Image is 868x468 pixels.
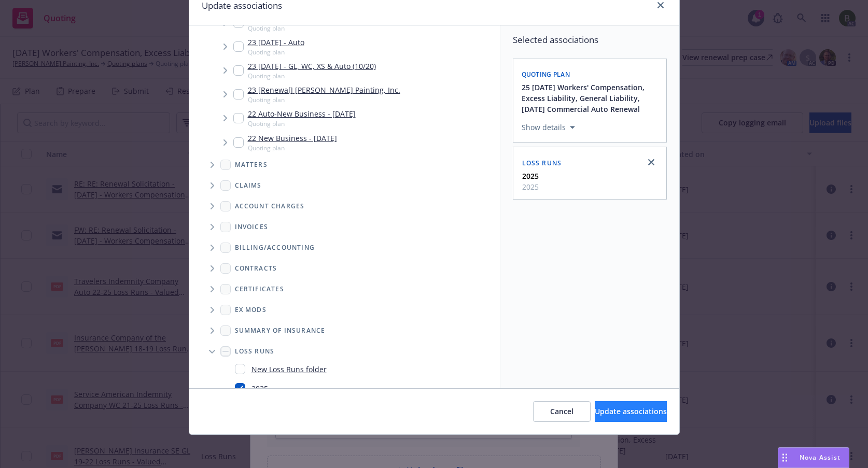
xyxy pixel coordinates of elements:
[248,84,400,95] a: 23 [Renewal] [PERSON_NAME] Painting, Inc.
[235,265,277,272] span: Contracts
[778,447,849,468] button: Nova Assist
[235,203,305,209] span: Account charges
[248,24,400,33] span: Quoting plan
[248,95,400,104] span: Quoting plan
[522,171,539,181] strong: 2025
[595,406,667,416] span: Update associations
[522,82,660,115] button: 25 [DATE] Workers' Compensation, Excess Liability, General Liability, [DATE] Commercial Auto Renewal
[251,364,327,375] a: New Loss Runs folder
[645,156,657,168] a: close
[550,406,573,416] span: Cancel
[595,401,667,422] button: Update associations
[248,37,304,48] a: 23 [DATE] - Auto
[235,348,275,354] span: Loss Runs
[235,182,262,189] span: Claims
[235,162,268,168] span: Matters
[248,144,337,152] span: Quoting plan
[235,328,326,334] span: Summary of insurance
[235,245,315,251] span: Billing/Accounting
[248,61,376,72] a: 23 [DATE] - GL, WC, XS & Auto (10/20)
[248,48,304,56] span: Quoting plan
[248,119,356,128] span: Quoting plan
[522,159,562,167] span: Loss Runs
[533,401,591,422] button: Cancel
[778,448,791,467] div: Drag to move
[522,70,570,79] span: Quoting plan
[251,383,268,394] a: 2025
[235,224,269,230] span: Invoices
[248,108,356,119] a: 22 Auto-New Business - [DATE]
[248,133,337,144] a: 22 New Business - [DATE]
[513,34,667,46] span: Selected associations
[235,286,284,292] span: Certificates
[517,121,579,134] button: Show details
[189,237,500,421] div: Folder Tree Example
[522,181,539,192] span: 2025
[800,453,841,462] span: Nova Assist
[248,72,376,80] span: Quoting plan
[235,307,267,313] span: Ex Mods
